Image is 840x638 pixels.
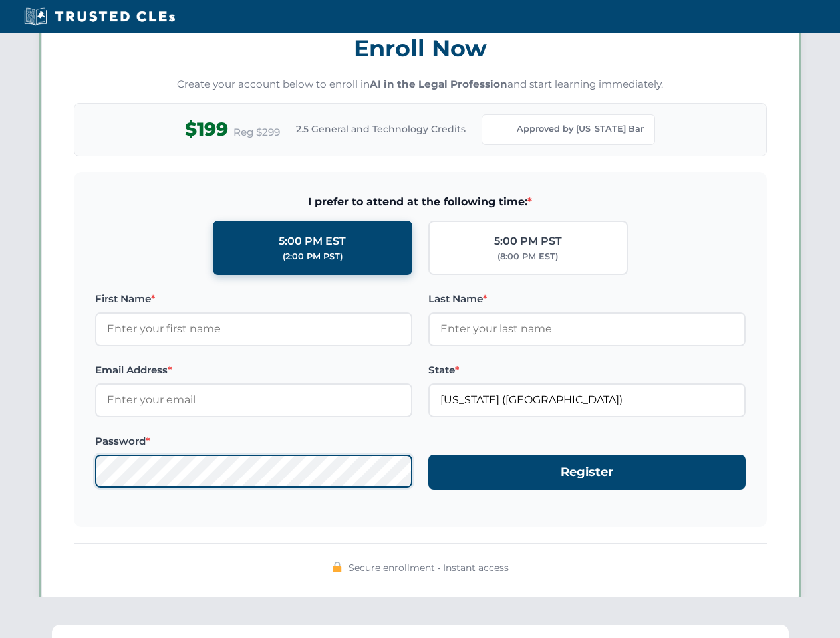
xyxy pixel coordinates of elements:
input: Florida (FL) [428,383,746,417]
span: I prefer to attend at the following time: [95,193,746,211]
input: Enter your email [95,383,412,417]
span: Secure enrollment • Instant access [349,560,509,575]
label: Email Address [95,362,412,378]
span: 2.5 General and Technology Credits [296,122,466,136]
p: Create your account below to enroll in and start learning immediately. [74,77,767,92]
div: 5:00 PM PST [494,233,562,250]
strong: AI in the Legal Profession [370,78,507,90]
label: Last Name [428,291,746,307]
span: Approved by [US_STATE] Bar [517,122,644,136]
label: Password [95,433,412,449]
img: Florida Bar [493,120,511,139]
div: 5:00 PM EST [279,233,346,250]
img: Trusted CLEs [20,7,179,27]
button: Register [428,455,746,490]
input: Enter your first name [95,312,412,346]
img: 🔒 [332,562,343,572]
div: (2:00 PM PST) [283,250,343,263]
input: Enter your last name [428,312,746,346]
h3: Enroll Now [74,27,767,69]
div: (8:00 PM EST) [497,250,558,263]
label: First Name [95,291,412,307]
span: $199 [185,114,228,144]
span: Reg $299 [233,124,280,140]
label: State [428,362,746,378]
